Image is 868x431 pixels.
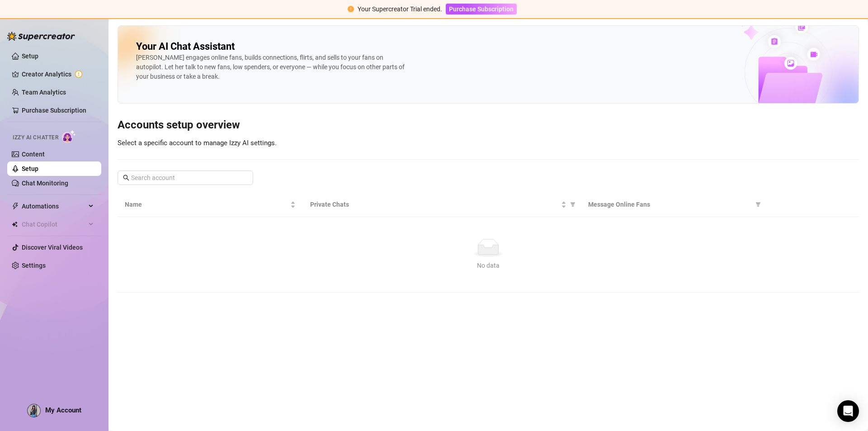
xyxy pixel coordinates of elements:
a: Purchase Subscription [22,107,86,114]
span: Automations [22,199,86,213]
button: Purchase Subscription [446,4,517,14]
a: Discover Viral Videos [22,244,83,251]
span: Name [125,199,288,209]
img: Chat Copilot [12,221,18,227]
a: Setup [22,52,38,60]
span: filter [755,202,761,207]
img: logo-BBDzfeDw.svg [7,32,75,41]
h2: Your AI Chat Assistant [136,40,235,53]
a: Purchase Subscription [446,5,517,13]
span: Chat Copilot [22,217,86,232]
img: ACg8ocJMBpPuzTH89K8yZdsdyo_jVGmh3EwLQv2aAxsBxm6sai-1wsE=s96-c [28,404,40,417]
a: Team Analytics [22,89,66,96]
h3: Accounts setup overview [118,118,859,133]
a: Creator Analytics exclamation-circle [22,67,94,81]
span: filter [570,202,576,207]
span: Private Chats [310,199,559,209]
a: Chat Monitoring [22,180,68,187]
th: Private Chats [303,192,581,217]
span: filter [568,198,577,211]
span: Izzy AI Chatter [13,133,58,142]
a: Settings [22,262,46,269]
span: Message Online Fans [588,199,752,209]
span: Select a specific account to manage Izzy AI settings. [118,139,277,147]
a: Content [22,151,45,158]
div: No data [128,260,848,270]
span: My Account [45,406,81,414]
span: Purchase Subscription [449,5,514,13]
div: Open Intercom Messenger [837,400,859,422]
div: [PERSON_NAME] engages online fans, builds connections, flirts, and sells to your fans on autopilo... [136,53,407,81]
span: Your Supercreator Trial ended. [358,5,442,13]
span: filter [754,198,763,211]
span: exclamation-circle [348,6,354,12]
a: Setup [22,165,38,172]
span: search [123,175,129,181]
input: Search account [131,173,241,183]
span: thunderbolt [12,203,19,210]
th: Name [118,192,303,217]
img: AI Chatter [62,130,76,143]
img: ai-chatter-content-library-cLFOSyPT.png [718,11,859,103]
